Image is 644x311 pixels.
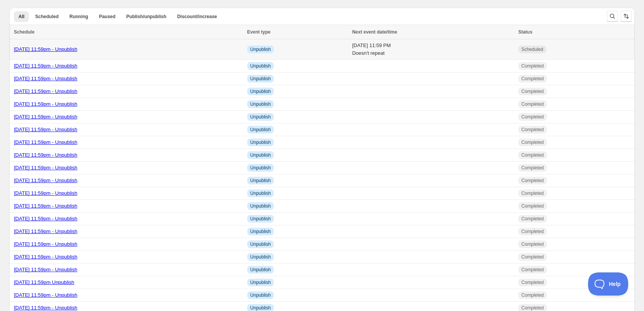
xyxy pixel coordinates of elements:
[126,14,166,20] span: Publish/unpublish
[250,76,271,82] span: Unpublish
[19,14,24,20] span: All
[521,177,544,184] span: Completed
[521,267,544,273] span: Completed
[521,139,544,145] span: Completed
[99,14,116,20] span: Paused
[521,152,544,158] span: Completed
[350,39,516,60] td: [DATE] 11:59 PM Doesn't repeat
[14,254,78,260] a: [DATE] 11:59pm - Unpublish
[521,216,544,222] span: Completed
[518,29,533,35] span: Status
[250,292,271,298] span: Unpublish
[521,190,544,196] span: Completed
[14,139,78,145] a: [DATE] 11:59pm - Unpublish
[14,88,78,94] a: [DATE] 11:59pm - Unpublish
[250,190,271,196] span: Unpublish
[14,63,78,69] a: [DATE] 11:59pm - Unpublish
[250,114,271,120] span: Unpublish
[521,203,544,209] span: Completed
[521,292,544,298] span: Completed
[521,127,544,133] span: Completed
[621,11,632,22] button: Sort the results
[250,228,271,235] span: Unpublish
[250,139,271,145] span: Unpublish
[14,114,78,120] a: [DATE] 11:59pm - Unpublish
[14,29,34,35] span: Schedule
[14,216,78,221] a: [DATE] 11:59pm - Unpublish
[250,46,271,52] span: Unpublish
[247,29,271,35] span: Event type
[14,279,74,285] a: [DATE] 11:59pm Unpublish
[352,29,397,35] span: Next event date/time
[521,305,544,311] span: Completed
[521,228,544,235] span: Completed
[14,152,78,158] a: [DATE] 11:59pm - Unpublish
[521,254,544,260] span: Completed
[250,88,271,95] span: Unpublish
[14,46,78,52] a: [DATE] 11:59pm - Unpublish
[250,127,271,133] span: Unpublish
[521,101,544,107] span: Completed
[250,203,271,209] span: Unpublish
[35,14,59,20] span: Scheduled
[250,216,271,222] span: Unpublish
[250,101,271,107] span: Unpublish
[521,46,543,52] span: Scheduled
[521,279,544,286] span: Completed
[14,101,78,107] a: [DATE] 11:59pm - Unpublish
[14,76,78,81] a: [DATE] 11:59pm - Unpublish
[14,241,78,247] a: [DATE] 11:59pm - Unpublish
[14,165,78,171] a: [DATE] 11:59pm - Unpublish
[14,177,78,183] a: [DATE] 11:59pm - Unpublish
[250,305,271,311] span: Unpublish
[69,14,88,20] span: Running
[250,254,271,260] span: Unpublish
[250,267,271,273] span: Unpublish
[14,203,78,209] a: [DATE] 11:59pm - Unpublish
[177,14,217,20] span: Discount/increase
[14,228,78,234] a: [DATE] 11:59pm - Unpublish
[588,272,629,296] iframe: Toggle Customer Support
[14,127,78,132] a: [DATE] 11:59pm - Unpublish
[14,267,78,272] a: [DATE] 11:59pm - Unpublish
[521,88,544,95] span: Completed
[521,114,544,120] span: Completed
[521,241,544,247] span: Completed
[14,305,78,311] a: [DATE] 11:59pm - Unpublish
[521,63,544,69] span: Completed
[521,76,544,82] span: Completed
[250,152,271,158] span: Unpublish
[607,11,618,22] button: Search and filter results
[250,165,271,171] span: Unpublish
[250,177,271,184] span: Unpublish
[250,241,271,247] span: Unpublish
[14,190,78,196] a: [DATE] 11:59pm - Unpublish
[521,165,544,171] span: Completed
[250,279,271,286] span: Unpublish
[14,292,78,298] a: [DATE] 11:59pm - Unpublish
[250,63,271,69] span: Unpublish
